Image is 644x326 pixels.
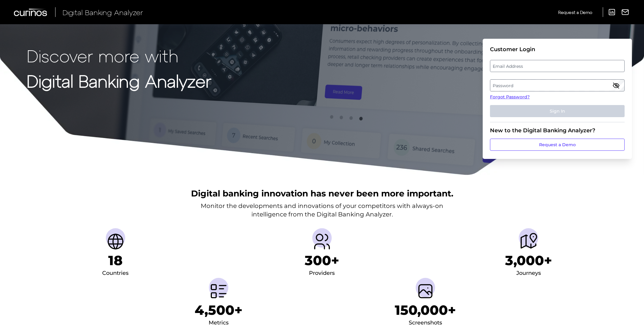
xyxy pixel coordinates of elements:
div: New to the Digital Banking Analyzer? [490,127,625,134]
label: Password [490,80,624,91]
h1: 300+ [305,252,339,268]
div: Journeys [516,268,541,278]
p: Discover more with [27,46,211,65]
img: Screenshots [416,282,435,301]
strong: Digital Banking Analyzer [27,71,211,91]
h1: 18 [108,252,122,268]
a: Request a Demo [558,7,592,17]
div: Providers [309,268,335,278]
span: Digital Banking Analyzer [62,8,143,17]
p: Monitor the developments and innovations of your competitors with always-on intelligence from the... [201,202,443,219]
h2: Digital banking innovation has never been more important. [191,188,453,199]
div: Customer Login [490,46,625,53]
h1: 3,000+ [505,252,552,268]
img: Providers [312,232,332,251]
h1: 4,500+ [195,302,243,318]
img: Countries [106,232,125,251]
button: Sign In [490,105,625,117]
span: Request a Demo [558,10,592,15]
a: Request a Demo [490,139,625,151]
img: Metrics [209,282,228,301]
h1: 150,000+ [395,302,456,318]
a: Forgot Password? [490,94,625,100]
img: Curinos [14,8,48,16]
img: Journeys [519,232,538,251]
div: Countries [102,268,129,278]
label: Email Address [490,61,624,71]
